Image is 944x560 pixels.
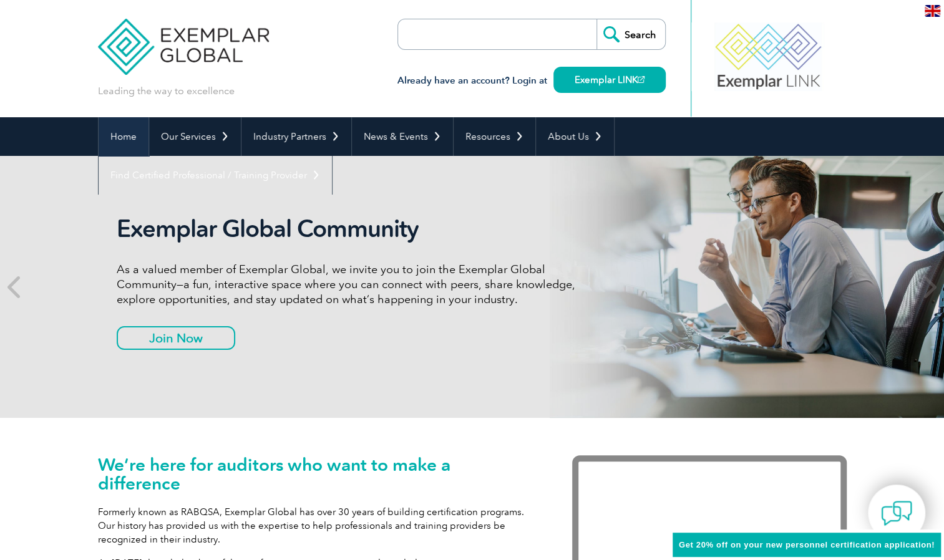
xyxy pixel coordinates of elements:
p: As a valued member of Exemplar Global, we invite you to join the Exemplar Global Community—a fun,... [117,262,585,307]
a: Join Now [117,326,235,350]
a: Our Services [149,117,241,156]
a: Industry Partners [241,117,351,156]
a: Exemplar LINK [553,67,666,93]
p: Leading the way to excellence [98,84,235,98]
a: News & Events [352,117,453,156]
a: Home [99,117,148,156]
a: About Us [536,117,614,156]
img: open_square.png [638,76,645,83]
p: Formerly known as RABQSA, Exemplar Global has over 30 years of building certification programs. O... [98,505,535,546]
a: Find Certified Professional / Training Provider [99,156,332,195]
h2: Exemplar Global Community [117,215,585,243]
h3: Already have an account? Login at [397,73,666,89]
img: en [925,5,940,17]
span: Get 20% off on your new personnel certification application! [679,540,935,549]
h1: We’re here for auditors who want to make a difference [98,455,535,493]
input: Search [596,19,665,49]
a: Resources [454,117,535,156]
img: contact-chat.png [881,498,912,529]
